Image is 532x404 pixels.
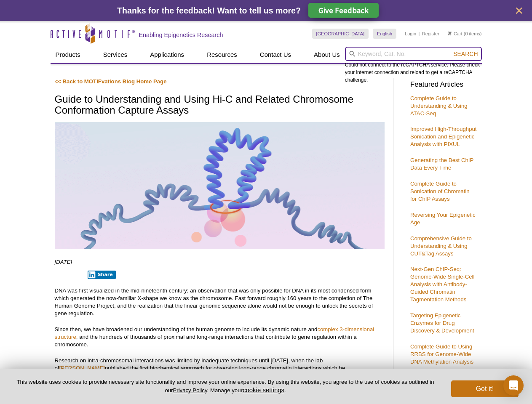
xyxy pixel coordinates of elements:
a: Contact Us [255,47,296,63]
em: [DATE] [55,259,72,265]
p: Since then, we have broadened our understanding of the human genome to include its dynamic nature... [55,326,385,348]
button: Got it! [451,380,519,397]
li: (0 items) [448,29,482,39]
div: Could not connect to the reCAPTCHA service. Please check your internet connection and reload to g... [345,47,482,84]
h2: Enabling Epigenetics Research [139,31,223,39]
h1: Guide to Understanding and Using Hi-C and Related Chromosome Conformation Capture Assays [55,94,385,117]
a: Complete Guide to Understanding & Using ATAC-Seq [410,95,468,117]
a: Next-Gen ChIP-Seq: Genome-Wide Single-Cell Analysis with Antibody-Guided Chromatin Tagmentation M... [410,266,474,303]
a: Products [51,47,86,63]
span: Search [453,50,478,57]
a: Reversing Your Epigenetic Age [410,212,476,226]
button: close [514,5,524,16]
a: Resources [202,47,242,63]
a: [GEOGRAPHIC_DATA] [312,29,369,39]
h3: Featured Articles [410,81,478,88]
a: << Back to MOTIFvations Blog Home Page [55,78,167,85]
a: Services [98,47,133,63]
a: Login [405,31,416,37]
a: [PERSON_NAME] [59,365,105,371]
a: Complete Guide to Sonication of Chromatin for ChIP Assays [410,181,470,202]
a: English [373,29,396,39]
p: Research on intra-chromosomal interactions was limited by inadequate techniques until [DATE], whe... [55,357,385,395]
p: This website uses cookies to provide necessary site functionality and improve your online experie... [13,378,437,394]
button: cookie settings [243,386,284,393]
a: Privacy Policy [173,387,207,393]
button: Share [88,271,116,279]
a: Cart [448,31,462,37]
img: Hi-C [55,122,385,249]
span: Give Feedback [318,5,369,15]
li: | [419,29,420,39]
a: Generating the Best ChIP Data Every Time [410,157,473,171]
div: Open Intercom Messenger [503,375,524,396]
a: Complete Guide to Using RRBS for Genome-Wide DNA Methylation Analysis [410,343,473,365]
input: Keyword, Cat. No. [345,47,482,61]
iframe: X Post Button [55,270,82,279]
a: Targeting Epigenetic Enzymes for Drug Discovery & Development [410,312,474,334]
a: About Us [309,47,345,63]
span: Thanks for the feedback! Want to tell us more? [117,6,301,15]
a: Applications [145,47,189,63]
a: Improved High-Throughput Sonication and Epigenetic Analysis with PIXUL [410,126,477,147]
a: Comprehensive Guide to Understanding & Using CUT&Tag Assays [410,235,472,257]
a: Register [422,31,439,37]
button: Search [451,50,480,58]
p: DNA was first visualized in the mid-nineteenth century; an observation that was only possible for... [55,287,385,317]
img: Your Cart [448,31,452,35]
